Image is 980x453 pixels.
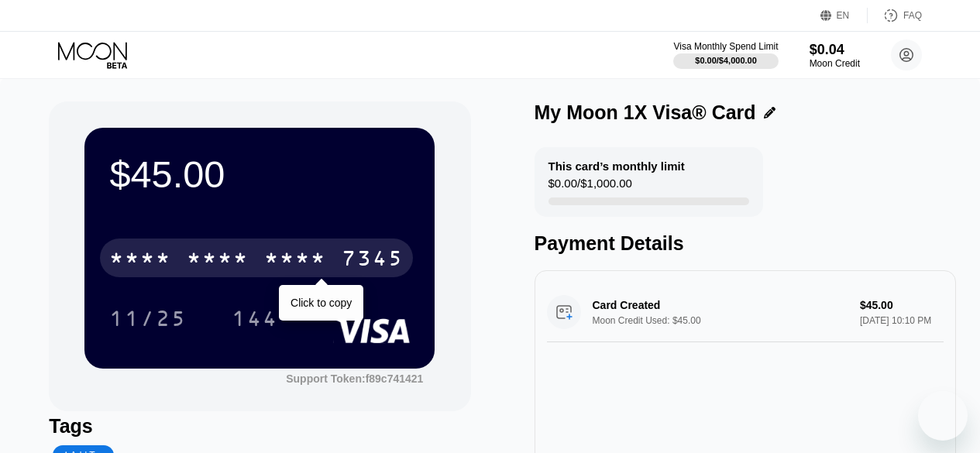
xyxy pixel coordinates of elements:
[548,177,632,197] div: $0.00 / $1,000.00
[868,8,922,23] div: FAQ
[535,101,756,124] div: My Moon 1X Visa® Card
[98,299,198,338] div: 11/25
[49,415,470,438] div: Tags
[837,10,850,21] div: EN
[903,10,922,21] div: FAQ
[695,56,757,65] div: $0.00 / $4,000.00
[673,41,778,69] div: Visa Monthly Spend Limit$0.00/$4,000.00
[535,232,956,255] div: Payment Details
[810,42,860,58] div: $0.04
[109,153,410,196] div: $45.00
[820,8,868,23] div: EN
[286,372,423,385] div: Support Token: f89c741421
[220,299,290,338] div: 144
[810,42,860,69] div: $0.04Moon Credit
[918,391,968,441] iframe: Button to launch messaging window, conversation in progress
[286,372,423,385] div: Support Token:f89c741421
[810,58,860,69] div: Moon Credit
[673,41,778,52] div: Visa Monthly Spend Limit
[232,308,278,333] div: 144
[291,297,352,309] div: Click to copy
[548,160,685,173] div: This card’s monthly limit
[342,248,404,273] div: 7345
[109,308,187,333] div: 11/25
